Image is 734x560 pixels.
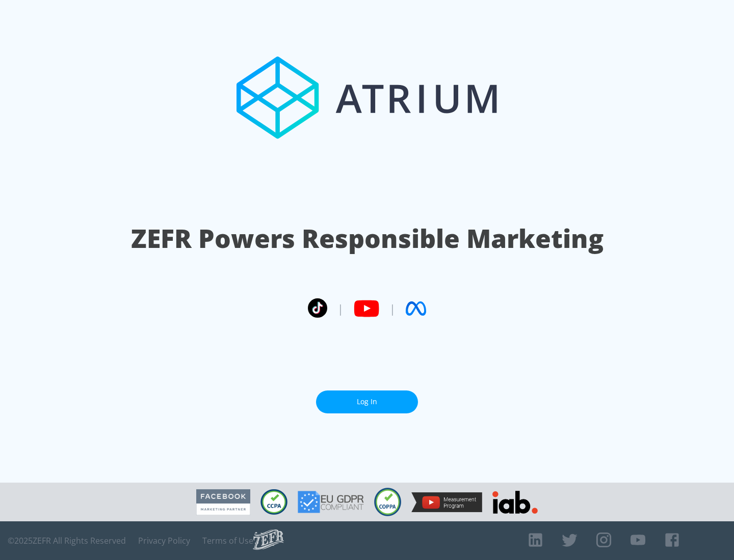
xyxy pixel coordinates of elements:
a: Privacy Policy [138,536,190,546]
span: | [337,301,344,316]
a: Terms of Use [202,536,253,546]
img: COPPA Compliant [374,488,401,516]
h1: ZEFR Powers Responsible Marketing [131,221,604,256]
span: © 2025 ZEFR All Rights Reserved [8,536,126,546]
img: GDPR Compliant [298,491,364,513]
img: CCPA Compliant [260,489,287,515]
img: YouTube Measurement Program [411,492,482,512]
span: | [389,301,396,316]
img: IAB [492,491,538,514]
img: Facebook Marketing Partner [196,489,250,515]
a: Log In [316,390,418,413]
